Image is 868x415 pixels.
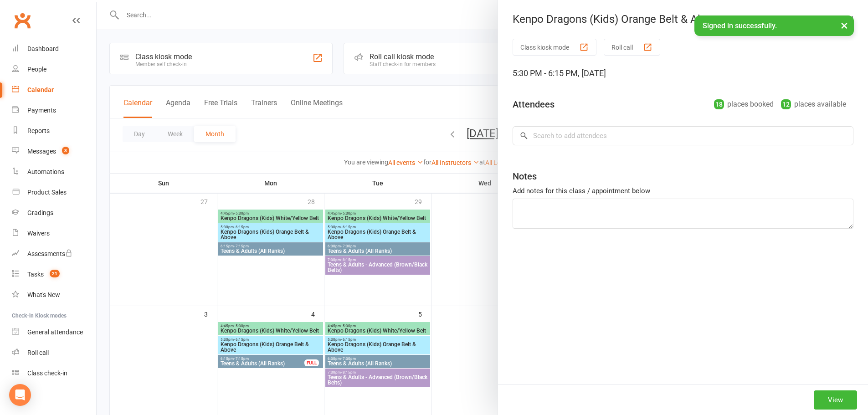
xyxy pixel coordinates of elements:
div: Gradings [27,209,53,216]
div: 12 [781,99,791,109]
a: Clubworx [11,9,34,32]
div: Reports [27,127,50,134]
a: Messages 3 [12,141,96,162]
a: Automations [12,162,96,182]
div: Assessments [27,250,72,257]
div: People [27,66,46,73]
a: Waivers [12,223,96,244]
div: What's New [27,291,60,298]
a: Tasks 21 [12,264,96,285]
a: Assessments [12,244,96,264]
div: Messages [27,148,56,155]
div: 18 [714,99,724,109]
span: 21 [50,270,60,277]
button: View [814,390,857,410]
a: Class kiosk mode [12,363,96,384]
a: General attendance kiosk mode [12,322,96,343]
div: Waivers [27,230,50,237]
div: Tasks [27,271,44,278]
button: Roll call [604,39,660,56]
div: Attendees [513,98,555,111]
span: Signed in successfully. [703,21,777,30]
div: Add notes for this class / appointment below [513,185,853,196]
div: Product Sales [27,189,67,196]
div: places available [781,98,846,111]
div: 5:30 PM - 6:15 PM, [DATE] [513,67,853,80]
a: Gradings [12,203,96,223]
a: What's New [12,285,96,305]
a: People [12,59,96,80]
div: Open Intercom Messenger [9,384,31,406]
div: Kenpo Dragons (Kids) Orange Belt & Above [498,13,868,26]
div: Roll call [27,349,49,356]
span: 3 [62,147,69,154]
a: Reports [12,121,96,141]
div: Payments [27,107,56,114]
div: Notes [513,170,537,183]
div: General attendance [27,328,83,336]
div: Automations [27,168,64,175]
a: Calendar [12,80,96,100]
input: Search to add attendees [513,126,853,145]
a: Roll call [12,343,96,363]
button: Class kiosk mode [513,39,596,56]
div: Calendar [27,86,54,93]
div: Class check-in [27,369,67,377]
a: Payments [12,100,96,121]
div: Dashboard [27,45,59,52]
button: × [836,15,853,35]
a: Dashboard [12,39,96,59]
div: places booked [714,98,774,111]
a: Product Sales [12,182,96,203]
